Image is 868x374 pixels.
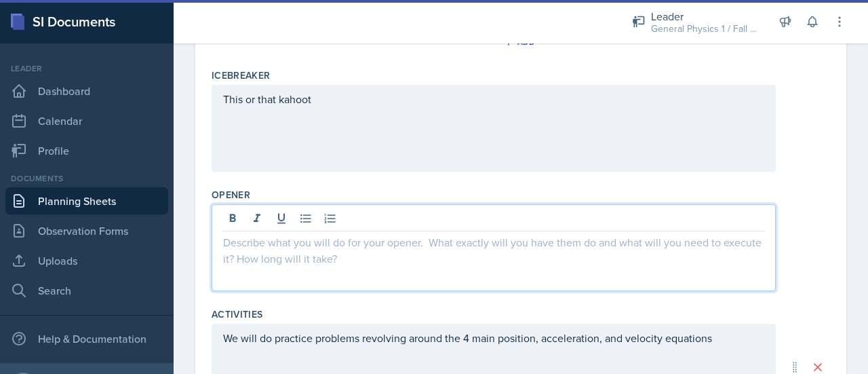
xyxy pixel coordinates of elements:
a: Uploads [5,247,168,274]
a: Search [5,277,168,304]
div: Leader [651,8,759,24]
div: General Physics 1 / Fall 2025 [651,22,759,36]
label: Opener [212,188,250,202]
p: This or that kahoot [223,91,764,107]
a: Observation Forms [5,217,168,244]
div: Leader [5,62,168,75]
a: Profile [5,137,168,164]
a: Dashboard [5,77,168,105]
a: Calendar [5,107,168,134]
p: We will do practice problems revolving around the 4 main position, acceleration, and velocity equ... [223,330,764,346]
label: Icebreaker [212,69,271,82]
a: Planning Sheets [5,187,168,214]
div: Documents [5,172,168,185]
div: Help & Documentation [5,325,168,352]
label: Activities [212,307,263,321]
